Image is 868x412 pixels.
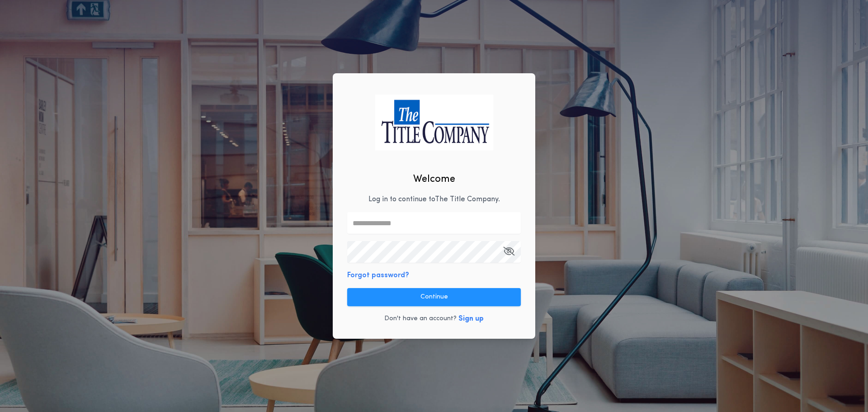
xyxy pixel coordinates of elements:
[347,288,521,306] button: Continue
[458,313,484,324] button: Sign up
[368,194,500,205] p: Log in to continue to The Title Company .
[347,270,409,281] button: Forgot password?
[384,314,457,323] p: Don't have an account?
[413,172,455,187] h2: Welcome
[375,95,493,150] img: logo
